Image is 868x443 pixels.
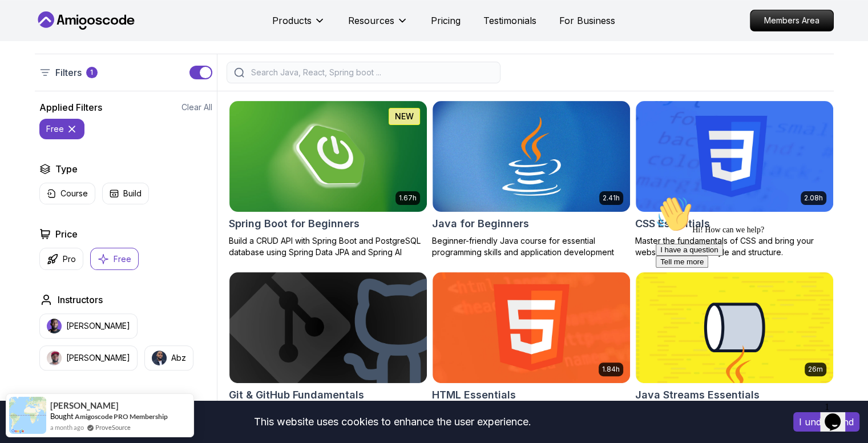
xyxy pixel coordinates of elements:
[229,387,364,403] h2: Git & GitHub Fundamentals
[5,5,41,41] img: :wave:
[47,319,62,333] img: instructor img
[144,345,193,370] button: instructor imgAbz
[249,67,493,78] input: Search Java, React, Spring boot ...
[50,401,119,410] span: [PERSON_NAME]
[432,272,631,429] a: HTML Essentials card1.84hHTML EssentialsMaster the Fundamentals of HTML for Web Development!
[63,253,76,265] p: Pro
[635,216,710,232] h2: CSS Essentials
[39,313,138,339] button: instructor img[PERSON_NAME]
[635,272,834,429] a: Java Streams Essentials card26mJava Streams EssentialsLearn how to use Java Streams to process co...
[5,34,113,43] span: Hi! How can we help?
[90,68,93,77] p: 1
[50,412,74,421] span: Bought
[39,248,83,270] button: Pro
[47,351,62,365] img: instructor img
[181,102,212,113] button: Clear All
[399,194,417,203] p: 1.67h
[636,101,833,212] img: CSS Essentials card
[39,183,95,204] button: Course
[46,123,64,135] p: free
[50,422,84,432] span: a month ago
[483,14,536,27] a: Testimonials
[348,14,408,37] button: Resources
[152,351,167,365] img: instructor img
[229,100,427,258] a: Spring Boot for Beginners card1.67hNEWSpring Boot for BeginnersBuild a CRUD API with Spring Boot ...
[39,100,102,114] h2: Applied Filters
[602,365,620,374] p: 1.84h
[123,188,142,199] p: Build
[433,272,630,383] img: HTML Essentials card
[348,14,394,27] p: Resources
[229,272,427,418] a: Git & GitHub Fundamentals cardGit & GitHub FundamentalsLearn the fundamentals of Git and GitHub.
[559,14,615,27] a: For Business
[820,397,857,432] iframe: chat widget
[603,194,620,203] p: 2.41h
[432,387,516,403] h2: HTML Essentials
[229,235,427,258] p: Build a CRUD API with Spring Boot and PostgreSQL database using Spring Data JPA and Spring AI
[114,253,131,265] p: Free
[433,101,630,212] img: Java for Beginners card
[171,352,186,364] p: Abz
[39,119,84,139] button: free
[636,272,833,383] img: Java Streams Essentials card
[58,293,103,307] h2: Instructors
[9,409,776,434] div: This website uses cookies to enhance the user experience.
[431,14,461,27] a: Pricing
[66,320,130,332] p: [PERSON_NAME]
[229,101,427,212] img: Spring Boot for Beginners card
[95,422,131,432] a: ProveSource
[55,227,78,241] h2: Price
[272,14,325,37] button: Products
[102,183,149,204] button: Build
[75,412,168,421] a: Amigoscode PRO Membership
[55,66,82,79] p: Filters
[432,100,631,258] a: Java for Beginners card2.41hJava for BeginnersBeginner-friendly Java course for essential program...
[793,412,859,432] button: Accept cookies
[90,248,139,270] button: Free
[272,14,312,27] p: Products
[5,5,210,76] div: 👋Hi! How can we help?I have a questionTell me more
[635,387,760,403] h2: Java Streams Essentials
[66,352,130,364] p: [PERSON_NAME]
[750,10,834,31] a: Members Area
[229,272,427,383] img: Git & GitHub Fundamentals card
[60,188,88,199] p: Course
[39,345,138,370] button: instructor img[PERSON_NAME]
[750,10,833,31] p: Members Area
[9,397,46,434] img: provesource social proof notification image
[635,235,834,258] p: Master the fundamentals of CSS and bring your websites to life with style and structure.
[432,216,529,232] h2: Java for Beginners
[651,191,857,392] iframe: chat widget
[432,235,631,258] p: Beginner-friendly Java course for essential programming skills and application development
[395,111,414,122] p: NEW
[229,216,360,232] h2: Spring Boot for Beginners
[55,162,78,176] h2: Type
[635,100,834,258] a: CSS Essentials card2.08hCSS EssentialsMaster the fundamentals of CSS and bring your websites to l...
[5,53,72,65] button: I have a question
[5,65,57,76] button: Tell me more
